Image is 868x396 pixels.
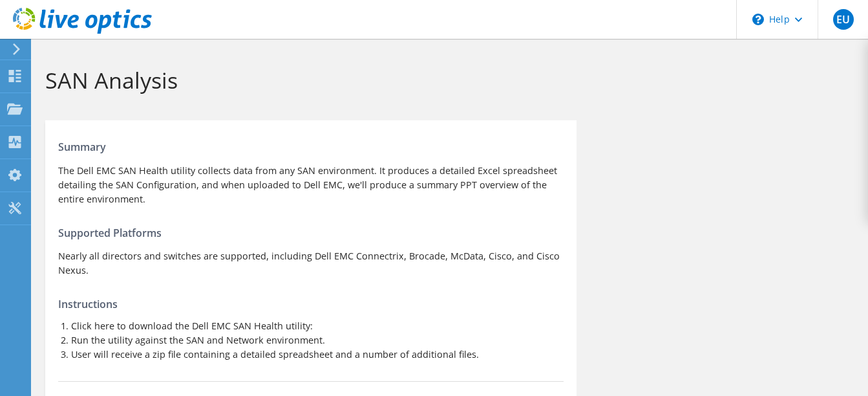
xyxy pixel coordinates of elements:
p: Nearly all directors and switches are supported, including Dell EMC Connectrix, Brocade, McData, ... [58,249,564,278]
li: Click here to download the Dell EMC SAN Health utility: [71,319,564,333]
h4: Instructions [58,297,564,311]
h1: SAN Analysis [45,67,849,94]
li: Run the utility against the SAN and Network environment. [71,333,564,347]
h4: Summary [58,140,564,154]
h4: Supported Platforms [58,226,564,240]
span: EU [833,9,854,30]
svg: \n [752,14,764,25]
p: The Dell EMC SAN Health utility collects data from any SAN environment. It produces a detailed Ex... [58,164,564,206]
li: User will receive a zip file containing a detailed spreadsheet and a number of additional files. [71,347,564,362]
